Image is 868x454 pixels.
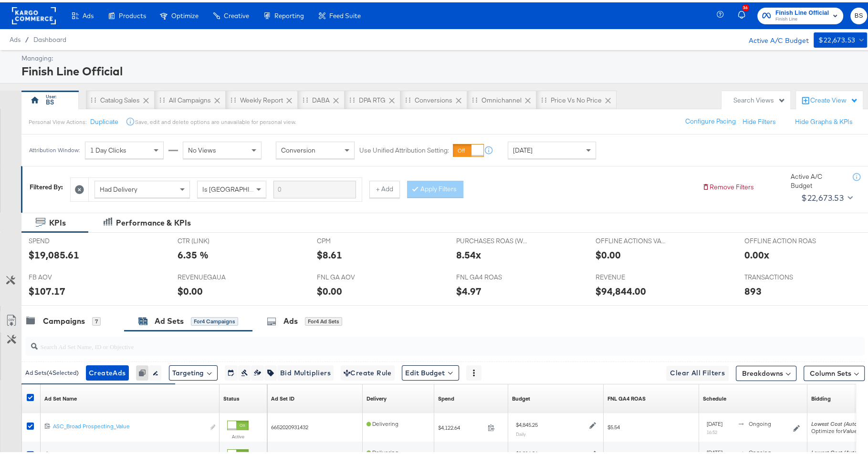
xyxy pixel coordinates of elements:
[366,446,398,454] span: Delivering
[743,115,776,124] button: Hide Filters
[44,392,77,400] div: Ad Set Name
[607,392,646,400] a: revenue/spend
[791,170,843,187] div: Active A/C Budget
[277,363,334,378] button: Bid Multipliers
[811,418,868,425] em: Lowest Cost (Autobid)
[607,392,646,400] div: FNL GA4 ROAS
[814,30,867,45] button: $22,673.53
[472,95,477,100] div: Drag to reorder tab
[274,10,304,17] span: Reporting
[749,418,771,425] span: ongoing
[317,282,342,296] div: $0.00
[513,144,533,152] span: [DATE]
[283,313,298,324] div: Ads
[100,93,140,103] div: Catalog Sales
[702,180,754,189] button: Remove Filters
[456,246,481,259] div: 8.54x
[271,421,308,428] span: 6652020931432
[188,144,216,152] span: No Views
[240,93,283,103] div: Weekly Report
[159,95,165,100] div: Drag to reorder tab
[811,446,868,454] em: Lowest Cost (Autobid)
[607,421,620,428] span: $5.54
[305,315,342,323] div: for 4 Ad Sets
[366,418,398,425] span: Delivering
[227,431,249,437] label: Active
[369,178,400,196] button: + Add
[29,144,80,151] div: Attribution Window:
[29,116,86,124] div: Personal View Actions:
[415,93,452,103] div: Conversions
[811,392,831,400] a: Shows your bid and optimisation settings for this Ad Set.
[707,427,717,433] sub: 16:52
[366,392,387,400] a: Reflects the ability of your Ad Set to achieve delivery based on ad states, schedule and budget.
[703,392,726,400] div: Schedule
[744,246,769,259] div: 0.00x
[169,93,211,103] div: All Campaigns
[359,93,386,103] div: DPA RTG
[402,363,459,378] button: Edit Budget
[512,392,530,400] div: Budget
[171,10,199,17] span: Optimize
[10,33,21,41] span: Ads
[596,246,621,259] div: $0.00
[223,392,240,400] div: Status
[775,6,829,16] span: Finish Line Official
[596,282,646,296] div: $94,844.00
[178,282,203,296] div: $0.00
[29,246,79,259] div: $19,085.61
[53,420,205,428] div: ASC_Broad Prospecting_Value
[33,33,66,41] a: Dashboard
[155,313,184,324] div: Ad Sets
[438,392,454,400] a: The total amount spent to date.
[49,215,66,226] div: KPIs
[281,144,315,152] span: Conversion
[516,419,538,426] div: $4,845.25
[438,392,454,400] div: Spend
[596,234,667,243] span: OFFLINE ACTIONS VALUE
[666,363,729,379] button: Clear All Filters
[516,429,526,434] sub: Daily
[736,4,753,23] button: 36
[90,115,118,124] button: Duplicate
[854,8,863,19] span: BS
[703,392,726,400] a: Shows when your Ad Set is scheduled to deliver.
[25,366,79,375] div: Ad Sets ( 4 Selected)
[30,180,63,189] div: Filtered By:
[230,95,236,100] div: Drag to reorder tab
[317,234,388,243] span: CPM
[92,315,101,323] div: 7
[456,234,528,243] span: PURCHASES ROAS (WEBSITE EVENTS)
[191,315,238,323] div: for 4 Campaigns
[21,61,865,77] div: Finish Line Official
[359,144,449,153] label: Use Unified Attribution Setting:
[456,270,528,279] span: FNL GA4 ROAS
[341,363,395,378] button: Create Rule
[83,10,94,17] span: Ads
[366,392,387,400] div: Delivery
[670,365,725,377] span: Clear All Filters
[312,93,330,103] div: DABA
[797,188,855,203] button: $22,673.53
[801,188,844,203] div: $22,673.53
[271,392,294,400] div: Ad Set ID
[749,446,771,454] span: ongoing
[202,183,275,191] span: Is [GEOGRAPHIC_DATA]
[224,10,249,17] span: Creative
[739,30,809,44] div: Active A/C Budget
[512,392,530,400] a: Shows the current budget of Ad Set.
[329,10,361,17] span: Feed Suite
[405,95,410,100] div: Drag to reorder tab
[551,93,602,103] div: Price vs No Price
[21,33,33,41] span: /
[733,93,785,103] div: Search Views
[707,418,722,425] span: [DATE]
[736,363,796,379] button: Breakdowns
[744,234,816,243] span: OFFLINE ACTION ROAS
[438,422,484,429] span: $4,122.64
[481,93,522,103] div: Omnichannel
[775,13,829,21] span: Finish Line
[810,93,858,103] div: Create View
[116,215,191,226] div: Performance & KPIs
[271,392,294,400] a: Your Ad Set ID.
